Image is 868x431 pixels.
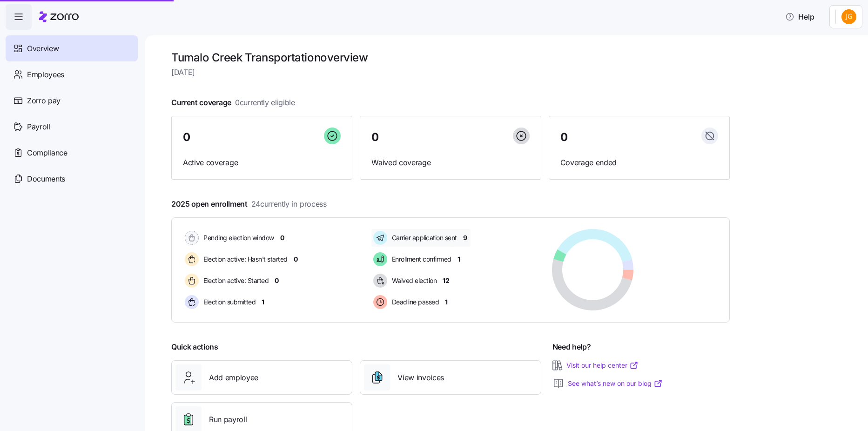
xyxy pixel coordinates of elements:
span: Payroll [27,121,50,133]
span: Pending election window [201,233,274,242]
span: [DATE] [171,67,730,78]
span: Current coverage [171,97,295,108]
span: 0 [294,255,298,264]
a: Visit our help center [566,361,639,370]
span: Waived election [389,276,437,285]
span: Waived coverage [371,157,529,168]
span: Carrier application sent [389,233,457,242]
a: Overview [6,35,138,61]
a: Employees [6,61,138,88]
span: Election active: Hasn't started [201,255,288,264]
span: Compliance [27,147,67,159]
span: Employees [27,69,64,81]
span: Active coverage [183,157,341,168]
span: Quick actions [171,341,218,353]
span: 0 currently eligible [235,97,295,108]
h1: Tumalo Creek Transportation overview [171,50,730,65]
span: Coverage ended [560,157,718,168]
span: Deadline passed [389,297,439,307]
span: 12 [443,276,449,285]
span: 1 [458,255,460,264]
span: Help [785,11,814,22]
span: Documents [27,173,65,185]
span: 0 [275,276,279,285]
span: Election submitted [201,297,256,307]
span: Run payroll [209,414,247,425]
span: 0 [280,233,284,242]
span: Election active: Started [201,276,269,285]
span: 9 [463,233,467,242]
span: Add employee [209,372,258,384]
a: Payroll [6,114,138,140]
a: Zorro pay [6,88,138,114]
span: 0 [371,132,379,143]
span: 0 [560,132,568,143]
a: Documents [6,166,138,192]
span: 1 [445,297,448,307]
span: Overview [27,43,59,54]
span: 2025 open enrollment [171,198,327,210]
a: Compliance [6,140,138,166]
span: 0 [183,132,190,143]
button: Help [778,7,822,26]
span: Enrollment confirmed [389,255,451,264]
span: 1 [262,297,264,307]
span: Zorro pay [27,95,61,107]
span: View invoices [397,372,444,384]
a: See what’s new on our blog [568,379,663,388]
span: 24 currently in process [251,198,327,210]
span: Need help? [552,341,591,353]
img: be28eee7940ff7541a673135d606113e [841,9,856,24]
